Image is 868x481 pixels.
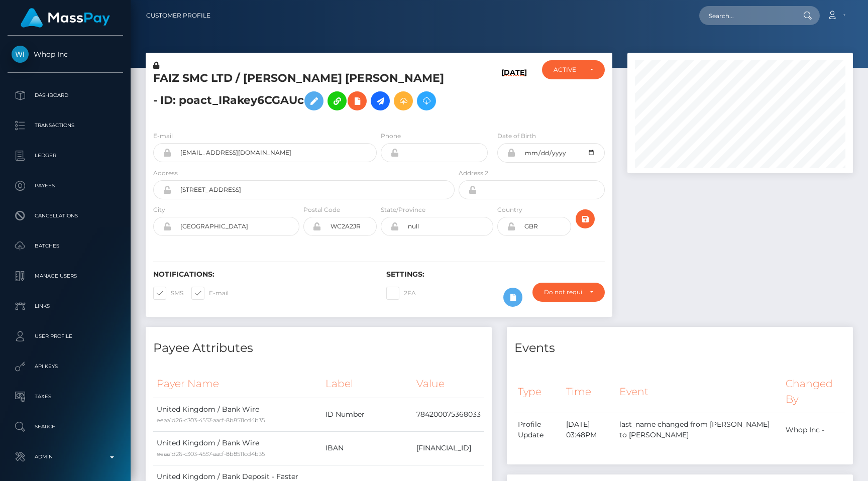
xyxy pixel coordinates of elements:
[386,270,604,279] h6: Settings:
[544,288,582,296] div: Do not require
[413,431,484,465] td: [FINANCIAL_ID]
[8,414,123,439] a: Search
[371,91,390,110] a: Initiate Payout
[303,205,340,214] label: Postal Code
[153,169,178,178] label: Address
[12,419,119,434] p: Search
[8,143,123,168] a: Ledger
[554,66,582,74] div: ACTIVE
[153,71,449,115] h5: FAIZ SMC LTD / [PERSON_NAME] [PERSON_NAME] - ID: poact_IRakey6CGAUc
[153,398,322,431] td: United Kingdom / Bank Wire
[514,413,563,447] td: Profile Update
[8,264,123,289] a: Manage Users
[563,370,616,413] th: Time
[8,113,123,138] a: Transactions
[12,148,119,163] p: Ledger
[8,50,123,59] span: Whop Inc
[12,118,119,133] p: Transactions
[514,370,563,413] th: Type
[782,370,845,413] th: Changed By
[699,6,794,25] input: Search...
[8,294,123,319] a: Links
[322,398,413,431] td: ID Number
[514,339,845,357] h4: Events
[153,370,322,398] th: Payer Name
[153,205,165,214] label: City
[12,449,119,464] p: Admin
[8,203,123,228] a: Cancellations
[413,398,484,431] td: 784200075368033
[12,269,119,284] p: Manage Users
[497,132,536,141] label: Date of Birth
[153,431,322,465] td: United Kingdom / Bank Wire
[157,417,265,424] small: eeaa1d26-c303-4557-aacf-8b8511cd4b35
[322,370,413,398] th: Label
[12,46,29,63] img: Whop Inc
[381,205,425,214] label: State/Province
[386,287,416,300] label: 2FA
[146,5,210,26] a: Customer Profile
[782,413,845,447] td: Whop Inc -
[8,384,123,409] a: Taxes
[542,60,605,79] button: ACTIVE
[8,324,123,349] a: User Profile
[459,169,488,178] label: Address 2
[501,68,527,119] h6: [DATE]
[8,354,123,379] a: API Keys
[413,370,484,398] th: Value
[153,132,173,141] label: E-mail
[497,205,522,214] label: Country
[381,132,401,141] label: Phone
[12,299,119,314] p: Links
[191,287,229,300] label: E-mail
[12,329,119,344] p: User Profile
[8,444,123,469] a: Admin
[12,238,119,254] p: Batches
[12,208,119,223] p: Cancellations
[8,83,123,108] a: Dashboard
[12,389,119,404] p: Taxes
[153,339,484,357] h4: Payee Attributes
[616,413,782,447] td: last_name changed from [PERSON_NAME] to [PERSON_NAME]
[532,283,605,302] button: Do not require
[153,270,371,279] h6: Notifications:
[8,173,123,198] a: Payees
[12,359,119,374] p: API Keys
[563,413,616,447] td: [DATE] 03:48PM
[616,370,782,413] th: Event
[157,450,265,457] small: eeaa1d26-c303-4557-aacf-8b8511cd4b35
[322,431,413,465] td: IBAN
[21,8,110,28] img: MassPay Logo
[8,233,123,259] a: Batches
[12,178,119,193] p: Payees
[153,287,183,300] label: SMS
[12,88,119,103] p: Dashboard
